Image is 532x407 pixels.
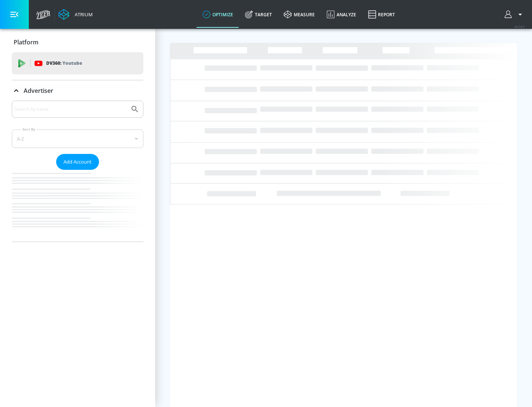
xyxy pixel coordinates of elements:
[64,158,92,166] span: Add Account
[58,9,93,20] a: Atrium
[15,104,127,114] input: Search by name
[321,1,362,28] a: Analyze
[278,1,321,28] a: measure
[56,154,99,170] button: Add Account
[197,1,239,28] a: optimize
[12,52,143,74] div: DV360: Youtube
[14,38,38,46] p: Platform
[12,101,143,242] div: Advertiser
[12,170,143,242] nav: list of Advertiser
[12,80,143,101] div: Advertiser
[24,87,53,95] p: Advertiser
[21,127,37,132] label: Sort By
[362,1,401,28] a: Report
[46,59,82,67] p: DV360:
[72,11,93,18] div: Atrium
[514,24,525,28] span: v 4.24.0
[12,129,143,148] div: A-Z
[239,1,278,28] a: Target
[12,32,143,53] div: Platform
[62,59,82,67] p: Youtube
